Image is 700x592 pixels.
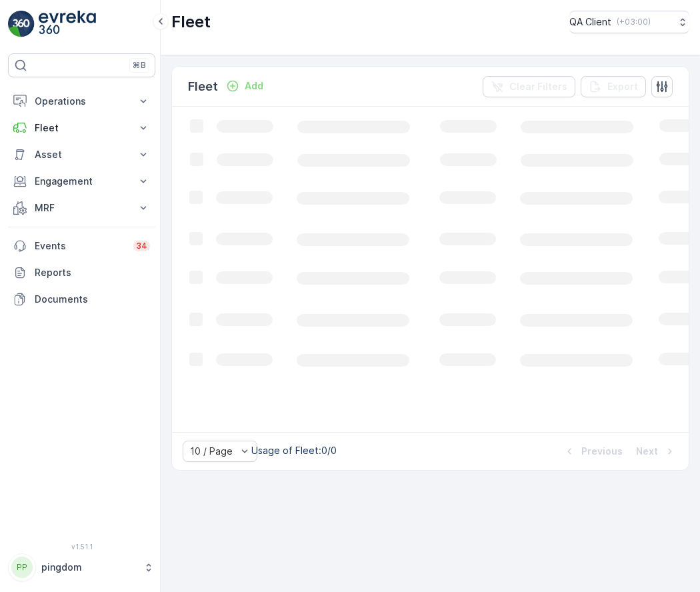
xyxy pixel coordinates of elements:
[617,17,651,27] p: ( +03:00 )
[8,115,155,141] button: Fleet
[8,195,155,221] button: MRF
[35,175,129,188] p: Engagement
[136,241,147,251] p: 34
[188,77,218,96] p: Fleet
[11,557,33,578] div: PP
[607,80,638,93] p: Export
[171,11,211,33] p: Fleet
[35,201,129,215] p: MRF
[41,561,137,574] p: pingdom
[8,286,155,313] a: Documents
[569,15,611,29] p: QA Client
[509,80,567,93] p: Clear Filters
[561,443,624,459] button: Previous
[251,444,337,457] p: Usage of Fleet : 0/0
[35,239,125,253] p: Events
[8,233,155,259] a: Events34
[8,168,155,195] button: Engagement
[35,148,129,161] p: Asset
[8,543,155,551] span: v 1.51.1
[221,78,269,94] button: Add
[8,259,155,286] a: Reports
[8,11,35,37] img: logo
[8,553,155,581] button: PPpingdom
[483,76,575,97] button: Clear Filters
[35,266,150,279] p: Reports
[581,76,646,97] button: Export
[8,88,155,115] button: Operations
[569,11,689,33] button: QA Client(+03:00)
[35,293,150,306] p: Documents
[636,445,658,458] p: Next
[245,79,263,93] p: Add
[39,11,96,37] img: logo_light-DOdMpM7g.png
[635,443,678,459] button: Next
[8,141,155,168] button: Asset
[35,121,129,135] p: Fleet
[133,60,146,71] p: ⌘B
[581,445,623,458] p: Previous
[35,95,129,108] p: Operations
